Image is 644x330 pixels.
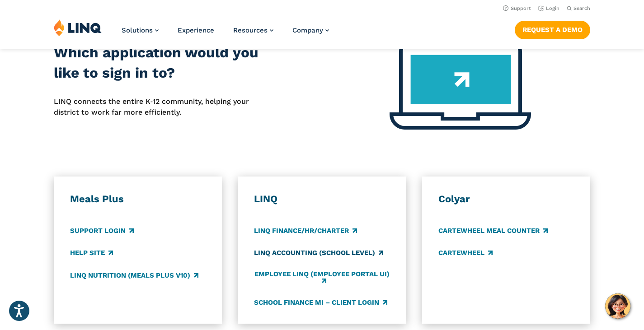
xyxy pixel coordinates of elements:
[54,96,268,118] p: LINQ connects the entire K‑12 community, helping your district to work far more efficiently.
[438,226,548,236] a: CARTEWHEEL Meal Counter
[567,5,590,12] button: Open Search Bar
[178,26,214,34] a: Experience
[233,26,273,34] a: Resources
[438,193,574,205] h3: Colyar
[54,43,268,84] h2: Which application would you like to sign in to?
[70,193,206,205] h3: Meals Plus
[122,26,153,34] span: Solutions
[254,226,357,236] a: LINQ Finance/HR/Charter
[122,19,329,49] nav: Primary Navigation
[122,26,159,34] a: Solutions
[503,5,531,11] a: Support
[70,226,134,236] a: Support Login
[605,293,630,319] button: Hello, have a question? Let’s chat.
[254,270,390,285] a: Employee LINQ (Employee Portal UI)
[70,248,113,258] a: Help Site
[254,297,387,307] a: School Finance MI – Client Login
[70,270,198,280] a: LINQ Nutrition (Meals Plus v10)
[254,248,383,258] a: LINQ Accounting (school level)
[292,26,329,34] a: Company
[515,21,590,39] a: Request a Demo
[54,19,102,36] img: LINQ | K‑12 Software
[573,5,590,11] span: Search
[233,26,268,34] span: Resources
[438,248,493,258] a: CARTEWHEEL
[538,5,559,11] a: Login
[254,193,390,205] h3: LINQ
[515,19,590,39] nav: Button Navigation
[292,26,323,34] span: Company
